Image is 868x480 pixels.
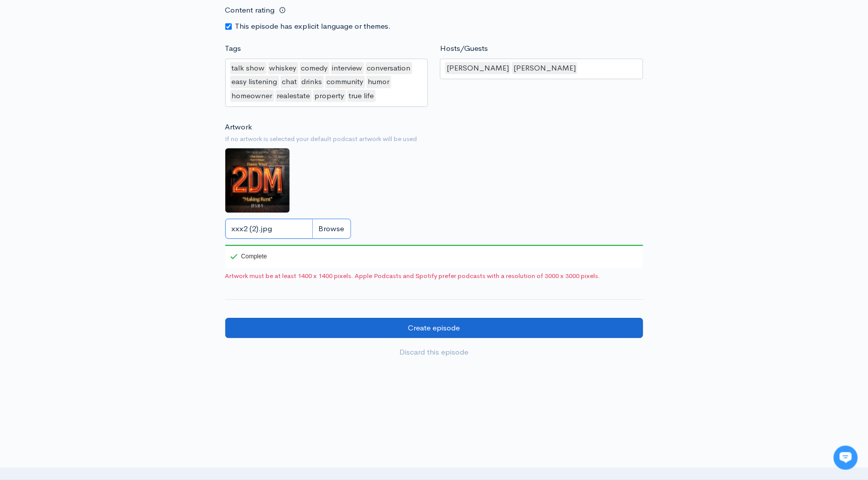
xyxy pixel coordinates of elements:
[235,21,391,32] label: This episode has explicit language or themes.
[225,342,643,363] a: Discard this episode
[230,76,279,88] div: easy listening
[65,84,121,92] span: New conversation
[367,76,391,88] div: humor
[300,76,324,88] div: drinks
[230,62,267,75] div: talk show
[6,117,195,129] p: Find an answer quickly
[834,446,858,470] iframe: gist-messenger-bubble-iframe
[225,134,643,144] small: If no artwork is selected your default podcast artwork will be used
[440,43,488,54] label: Hosts/Guests
[512,62,577,75] div: [PERSON_NAME]
[276,90,312,102] div: realestate
[366,62,412,75] div: conversation
[281,76,299,88] div: chat
[331,62,364,75] div: interview
[225,245,269,268] div: Complete
[22,134,187,154] input: Search articles
[348,90,376,102] div: true life
[225,121,252,133] label: Artwork
[225,318,643,338] input: Create episode
[445,62,510,75] div: [PERSON_NAME]
[230,253,267,259] div: Complete
[225,271,643,281] span: Artwork must be at least 1400 x 1400 pixels. Apple Podcasts and Spotify prefer podcasts with a re...
[268,62,298,75] div: whiskey
[225,43,241,54] label: Tags
[300,62,329,75] div: comedy
[313,90,346,102] div: property
[225,245,643,246] div: 100%
[8,77,193,98] button: New conversation
[325,76,365,88] div: community
[230,90,274,102] div: homeowner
